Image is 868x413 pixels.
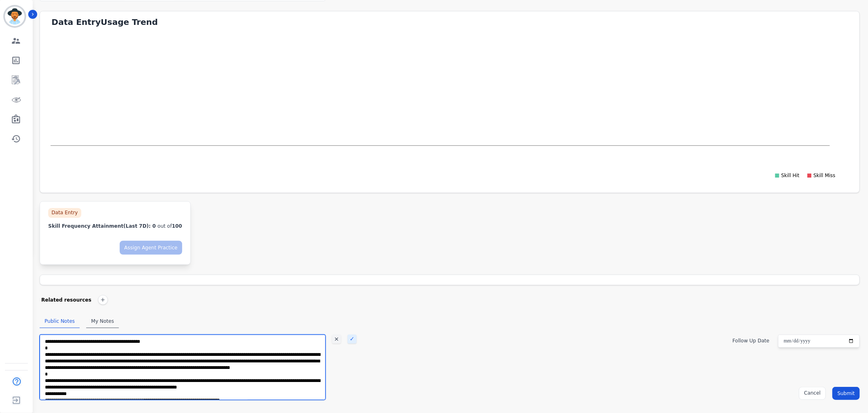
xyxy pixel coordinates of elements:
[51,16,859,28] div: Data Entry Usage Trend
[332,335,341,344] div: ✕
[98,295,108,305] div: +
[41,295,91,305] div: Related resources
[814,173,836,179] text: Skill Miss
[781,173,800,179] text: Skill Hit
[832,387,860,400] button: Submit
[48,208,81,218] div: Data Entry
[120,241,182,255] button: Assign Agent Practice
[733,338,770,344] label: Follow Up Date
[48,223,182,229] div: Skill Frequency Attainment 0 100
[40,315,80,328] div: Public Notes
[5,7,25,26] img: Bordered avatar
[123,223,151,229] span: (Last 7D):
[799,387,826,400] button: Cancel
[348,335,357,344] div: ✓
[158,223,172,229] span: out of
[86,315,119,328] div: My Notes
